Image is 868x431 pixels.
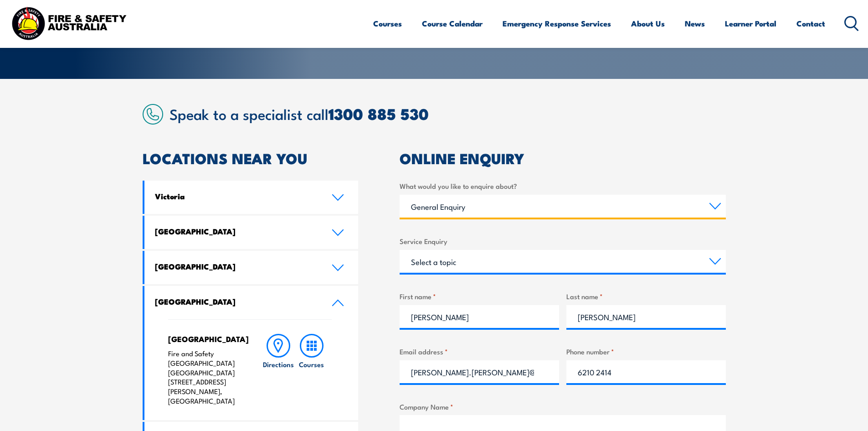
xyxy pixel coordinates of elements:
h4: [GEOGRAPHIC_DATA] [155,226,318,236]
a: Courses [373,11,402,36]
h6: Directions [263,359,294,369]
p: Fire and Safety [GEOGRAPHIC_DATA] [GEOGRAPHIC_DATA] [STREET_ADDRESS][PERSON_NAME], [GEOGRAPHIC_DATA] [168,349,244,406]
a: Courses [295,334,328,406]
a: Learner Portal [725,11,776,36]
a: Contact [796,11,825,36]
a: Emergency Response Services [503,11,611,36]
h4: Victoria [155,191,318,201]
label: Company Name [400,401,726,412]
a: Course Calendar [422,11,483,36]
label: Phone number [566,346,726,357]
label: What would you like to enquire about? [400,181,726,191]
a: About Us [631,11,665,36]
h4: [GEOGRAPHIC_DATA] [155,261,318,271]
h2: ONLINE ENQUIRY [400,151,726,164]
a: [GEOGRAPHIC_DATA] [144,286,359,319]
h4: [GEOGRAPHIC_DATA] [155,296,318,306]
label: First name [400,291,559,301]
a: News [685,11,705,36]
h2: Speak to a specialist call [169,105,726,122]
a: 1300 885 530 [329,101,429,125]
a: Directions [262,334,295,406]
h2: LOCATIONS NEAR YOU [143,151,359,164]
a: [GEOGRAPHIC_DATA] [144,251,359,284]
a: Victoria [144,181,359,214]
label: Last name [566,291,726,301]
label: Service Enquiry [400,236,726,246]
a: [GEOGRAPHIC_DATA] [144,216,359,249]
h6: Courses [299,359,324,369]
label: Email address [400,346,559,357]
h4: [GEOGRAPHIC_DATA] [168,334,244,344]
